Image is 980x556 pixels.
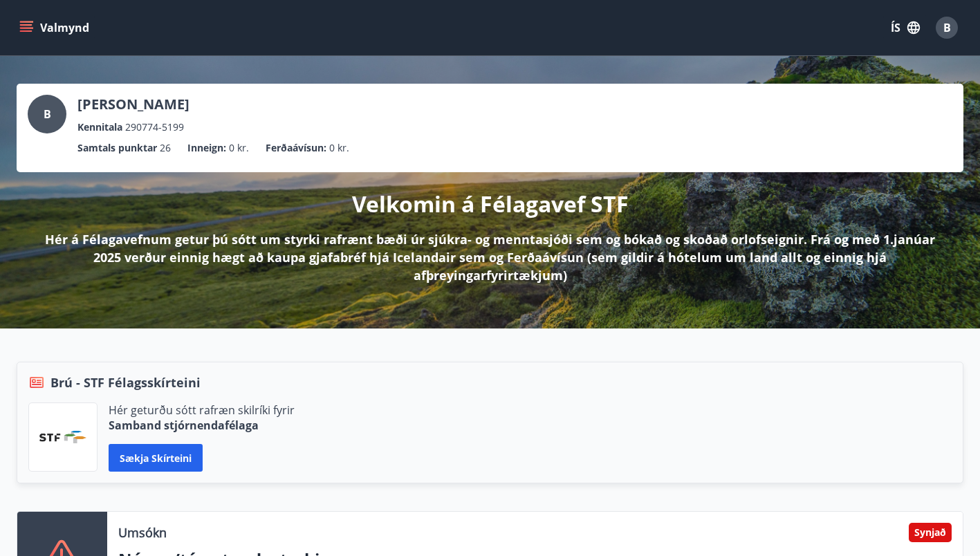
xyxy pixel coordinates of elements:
[77,120,122,135] p: Kennitala
[77,95,189,114] p: [PERSON_NAME]
[44,106,51,122] span: B
[109,418,295,433] p: Samband stjórnendafélaga
[883,15,927,40] button: ÍS
[17,15,95,40] button: menu
[160,140,171,156] span: 26
[50,373,201,391] span: Brú - STF Félagsskírteini
[39,230,941,284] p: Hér á Félagavefnum getur þú sótt um styrki rafrænt bæði úr sjúkra- og menntasjóði sem og bókað og...
[109,402,295,418] p: Hér geturðu sótt rafræn skilríki fyrir
[229,140,249,156] span: 0 kr.
[352,189,629,219] p: Velkomin á Félagavef STF
[930,11,963,44] button: B
[77,140,157,156] p: Samtals punktar
[943,20,951,35] span: B
[909,523,952,542] div: Synjað
[109,444,203,472] button: Sækja skírteini
[39,431,86,443] img: vjCaq2fThgY3EUYqSgpjEiBg6WP39ov69hlhuPVN.png
[125,120,184,135] span: 290774-5199
[266,140,326,156] p: Ferðaávísun :
[329,140,349,156] span: 0 kr.
[187,140,226,156] p: Inneign :
[118,523,167,541] p: Umsókn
